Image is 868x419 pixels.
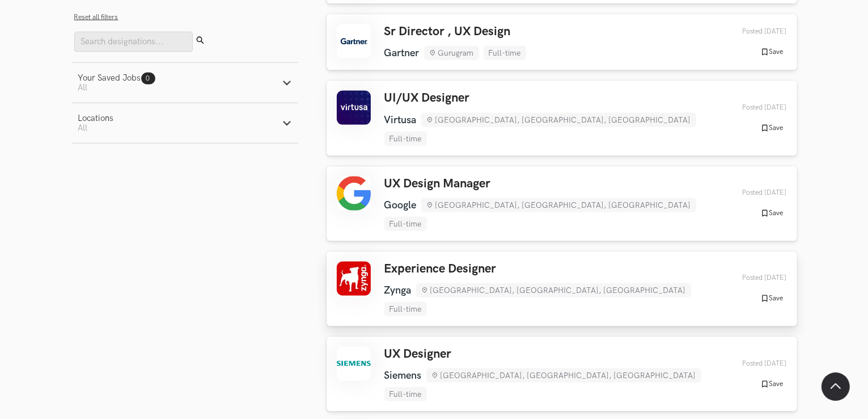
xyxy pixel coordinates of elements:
[384,217,427,231] li: Full-time
[716,359,787,368] div: 02nd Sep
[757,379,787,389] button: Save
[384,114,417,126] li: Virtusa
[757,208,787,219] button: Save
[716,274,787,282] div: 02nd Sep
[78,73,155,83] div: Your Saved Jobs
[327,166,797,241] a: UX Design Manager Google [GEOGRAPHIC_DATA], [GEOGRAPHIC_DATA], [GEOGRAPHIC_DATA] Full-time Posted...
[416,283,691,298] li: [GEOGRAPHIC_DATA], [GEOGRAPHIC_DATA], [GEOGRAPHIC_DATA]
[78,114,114,123] div: Locations
[78,123,88,133] span: All
[384,370,422,382] li: Siemens
[384,199,417,211] li: Google
[384,302,427,316] li: Full-time
[384,47,420,59] li: Gartner
[327,337,797,412] a: UX Designer Siemens [GEOGRAPHIC_DATA], [GEOGRAPHIC_DATA], [GEOGRAPHIC_DATA] Full-time Posted [DAT...
[78,83,88,93] span: All
[424,46,479,60] li: Gurugram
[716,103,787,112] div: 02nd Sep
[426,368,701,383] li: [GEOGRAPHIC_DATA], [GEOGRAPHIC_DATA], [GEOGRAPHIC_DATA]
[384,284,412,296] li: Zynga
[716,188,787,197] div: 02nd Sep
[327,252,797,326] a: Experience Designer Zynga [GEOGRAPHIC_DATA], [GEOGRAPHIC_DATA], [GEOGRAPHIC_DATA] Full-time Poste...
[327,14,797,70] a: Sr Director , UX Design Gartner Gurugram Full-time Posted [DATE] Save
[757,294,787,304] button: Save
[384,262,716,276] h3: Experience Designer
[384,132,427,146] li: Full-time
[384,24,526,39] h3: Sr Director , UX Design
[74,13,118,22] button: Reset all filters
[484,46,526,60] li: Full-time
[384,387,427,401] li: Full-time
[757,47,787,57] button: Save
[384,347,716,362] h3: UX Designer
[327,81,797,156] a: UI/UX Designer Virtusa [GEOGRAPHIC_DATA], [GEOGRAPHIC_DATA], [GEOGRAPHIC_DATA] Full-time Posted [...
[71,63,298,103] button: Your Saved Jobs0 All
[74,32,193,52] input: Search
[716,27,787,36] div: 04th Sep
[384,91,716,106] h3: UI/UX Designer
[384,177,716,191] h3: UX Design Manager
[757,123,787,133] button: Save
[146,74,150,83] span: 0
[71,103,298,143] button: LocationsAll
[421,198,696,212] li: [GEOGRAPHIC_DATA], [GEOGRAPHIC_DATA], [GEOGRAPHIC_DATA]
[421,113,696,127] li: [GEOGRAPHIC_DATA], [GEOGRAPHIC_DATA], [GEOGRAPHIC_DATA]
